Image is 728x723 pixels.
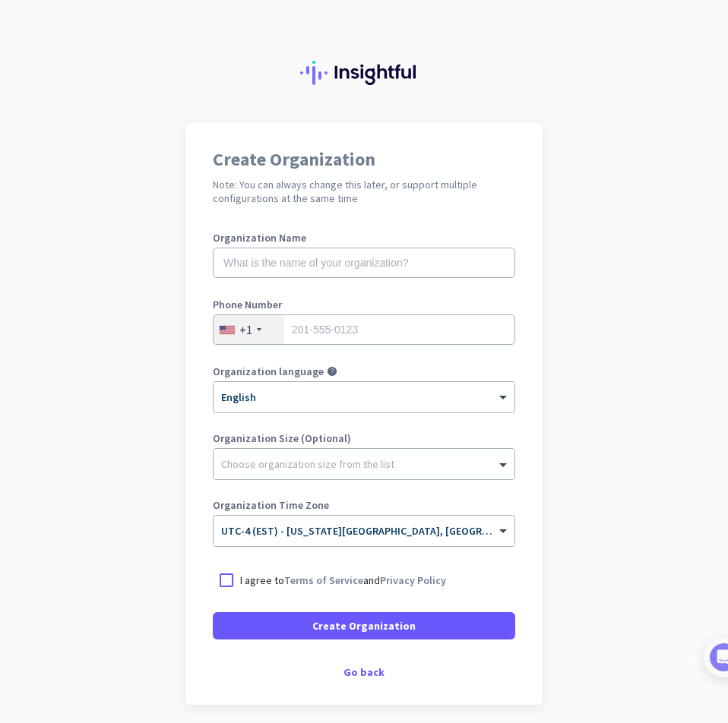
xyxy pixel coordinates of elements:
span: Create Organization [312,618,416,633]
h2: Note: You can always change this later, or support multiple configurations at the same time [213,178,515,205]
label: Phone Number [213,299,515,310]
img: Insightful [300,61,428,85]
a: Terms of Service [284,573,363,587]
div: Go back [213,667,515,677]
label: Organization Name [213,232,515,243]
a: Privacy Policy [380,573,446,587]
h1: Create Organization [213,150,515,169]
label: Organization Time Zone [213,500,515,510]
input: 201-555-0123 [213,314,515,345]
label: Organization language [213,366,324,377]
label: Organization Size (Optional) [213,433,515,444]
p: I agree to and [240,573,446,588]
div: +1 [239,322,252,337]
button: Create Organization [213,612,515,639]
i: help [327,366,337,377]
input: What is the name of your organization? [213,248,515,278]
